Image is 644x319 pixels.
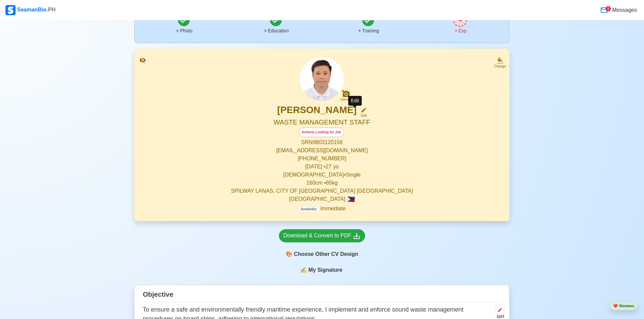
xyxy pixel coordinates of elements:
[277,104,357,118] h3: [PERSON_NAME]
[300,266,307,274] span: sign
[611,6,637,14] span: Messages
[347,196,355,203] span: 🇵🇭
[143,171,501,179] p: [DEMOGRAPHIC_DATA] • Single
[299,205,346,213] p: Immediate
[613,304,618,308] span: heart
[348,96,362,106] div: Edit
[143,138,501,147] p: SRN 9803120156
[175,27,192,34] div: Photo
[605,6,611,11] div: 1
[143,179,501,187] p: 160 cm • 65 kg
[5,5,16,15] img: Logo
[283,232,361,240] div: Download & Convert to PDF
[143,155,501,163] p: [PHONE_NUMBER]
[307,266,343,274] span: My Signature
[143,147,501,155] p: [EMAIL_ADDRESS][DOMAIN_NAME]
[279,229,365,242] a: Download & Convert to PDF
[47,7,56,12] span: .PH
[358,113,367,118] div: Edit
[299,128,344,137] div: Actively Looking for Job
[279,248,365,261] div: Choose Other CV Design
[610,301,637,311] button: heartReviews
[494,64,506,69] div: Change
[286,250,292,258] span: paint
[143,195,501,203] p: [GEOGRAPHIC_DATA]
[340,98,351,102] div: Upload
[299,206,319,212] span: Availability
[5,5,55,15] div: SeamanBio
[143,118,501,128] h5: WASTE MANAGEMENT STAFF
[143,288,501,302] div: Objective
[143,163,501,171] p: [DATE] • 27 yo
[263,27,289,34] div: Education
[143,187,501,195] p: SPILWAY LANAS, CITY OF [GEOGRAPHIC_DATA] [GEOGRAPHIC_DATA]
[357,27,379,34] div: Training
[454,27,467,34] div: Exp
